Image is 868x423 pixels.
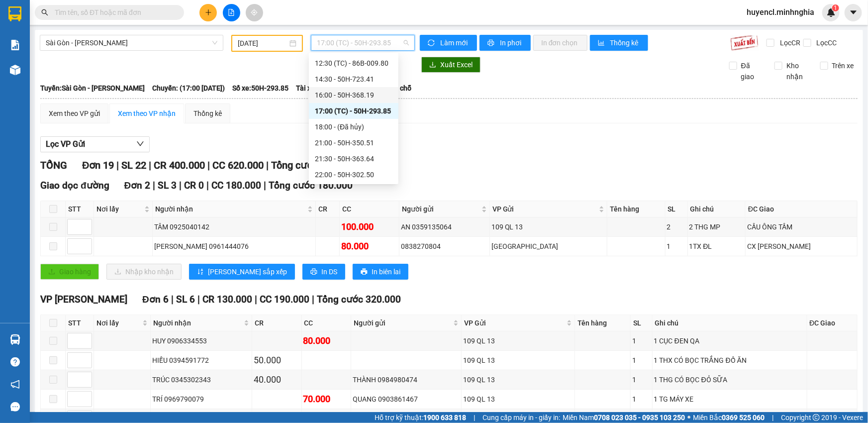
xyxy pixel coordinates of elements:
span: In phơi [500,37,523,48]
span: Xuất Excel [440,59,473,70]
div: 50.000 [254,353,300,367]
th: Tên hàng [575,315,631,331]
span: Tổng cước 180.000 [269,180,353,191]
span: | [264,180,266,191]
span: Lọc CC [813,37,839,48]
div: 1 TG MÁY XE [654,394,805,405]
span: ⚪️ [687,416,690,420]
span: question-circle [10,357,20,367]
img: logo-vxr [8,6,21,21]
button: downloadXuất Excel [421,57,481,73]
div: TRÚC 0345302343 [152,374,250,385]
span: sort-ascending [197,268,204,276]
td: 109 QL 13 [462,331,575,351]
span: search [41,9,48,16]
th: SL [631,315,652,331]
button: In đơn chọn [533,35,587,51]
div: THÀNH 0984980474 [353,374,460,385]
span: aim [251,9,258,16]
span: Lọc CR [776,37,802,48]
span: Đơn 6 [142,294,169,305]
span: | [206,180,209,191]
span: Kho nhận [782,60,812,82]
div: 1 THG CÓ BỌC ĐỎ SỮA [654,374,805,385]
span: Trên xe [828,60,858,71]
div: 1 [632,394,650,405]
th: CC [302,315,352,331]
span: | [149,159,151,171]
span: Số xe: 50H-293.85 [232,83,289,94]
span: TỔNG [40,159,67,171]
div: 1TX ĐL [689,241,744,252]
span: | [179,180,182,191]
span: file-add [228,9,235,16]
span: Nơi lấy [96,317,140,328]
div: HIẾU 0394591772 [152,355,250,366]
span: plus [205,9,212,16]
span: Người nhận [155,204,305,214]
div: 109 QL 13 [491,221,605,232]
button: downloadNhập kho nhận [106,264,182,280]
img: warehouse-icon [10,334,20,345]
span: VP Gửi [464,317,565,328]
div: 12:30 (TC) - 86B-009.80 [315,58,392,69]
span: CR 400.000 [154,159,205,171]
span: In DS [321,266,337,277]
strong: 0369 525 060 [722,414,765,422]
div: Xem theo VP gửi [49,108,100,119]
span: | [171,294,174,305]
span: Tài xế: [296,83,317,94]
button: bar-chartThống kê [590,35,648,51]
div: 0838270804 [401,241,487,252]
span: Đơn 19 [82,159,114,171]
div: 14:30 - 50H-723.41 [315,74,392,85]
div: 22:00 - 50H-302.50 [315,169,392,180]
div: 109 QL 13 [463,335,573,346]
div: 1 CỤC ĐEN QA [654,335,805,346]
div: 2 [667,221,686,232]
button: file-add [223,4,240,21]
span: down [136,140,144,148]
td: 109 QL 13 [462,351,575,370]
div: Thống kê [193,108,222,119]
div: 80.000 [341,239,397,253]
span: | [772,412,773,423]
b: Tuyến: Sài Gòn - [PERSON_NAME] [40,84,145,92]
button: uploadGiao hàng [40,264,99,280]
span: Người gửi [354,317,451,328]
button: Lọc VP Gửi [40,136,150,152]
span: VP [PERSON_NAME] [40,294,127,305]
th: STT [66,315,94,331]
div: 16:00 - 50H-368.19 [315,90,392,101]
strong: 0708 023 035 - 0935 103 250 [594,414,685,422]
strong: 1900 633 818 [423,414,466,422]
span: VP Gửi [492,204,597,214]
div: 109 QL 13 [463,374,573,385]
div: AN 0359135064 [401,221,487,232]
span: Miền Bắc [693,412,765,423]
span: Lọc VP Gửi [46,138,85,150]
input: 12/10/2025 [238,38,288,49]
span: Làm mới [440,37,469,48]
span: CC 190.000 [260,294,309,305]
div: 100.000 [341,220,397,234]
span: CC 180.000 [211,180,261,191]
span: Miền Nam [563,412,685,423]
span: Tổng cước 1.020.000 [271,159,365,171]
button: syncLàm mới [420,35,477,51]
img: icon-new-feature [827,8,836,17]
span: CR 130.000 [202,294,252,305]
span: CR 0 [184,180,204,191]
div: 1 [632,355,650,366]
span: huyencl.minhnghia [739,6,822,18]
div: 1 THX CÓ BỌC TRẮNG ĐỒ ĂN [654,355,805,366]
div: 1 [667,241,686,252]
img: solution-icon [10,40,20,50]
span: In biên lai [372,266,400,277]
img: warehouse-icon [10,65,20,75]
span: Giao dọc đường [40,180,109,191]
td: 109 QL 13 [490,217,607,237]
div: HUY 0906334553 [152,335,250,346]
button: sort-ascending[PERSON_NAME] sắp xếp [189,264,295,280]
div: 2 THG MP [689,221,744,232]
